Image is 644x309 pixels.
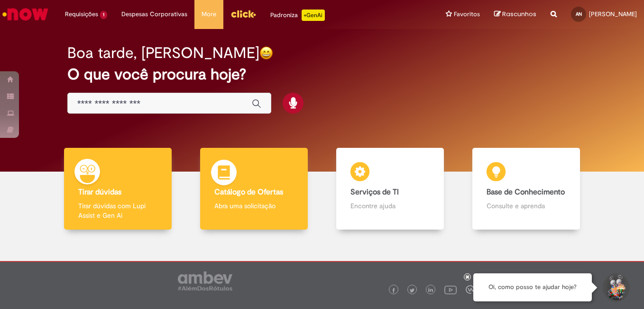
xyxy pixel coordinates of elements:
img: logo_footer_ambev_rotulo_gray.png [178,271,232,290]
a: Catálogo de Ofertas Abra uma solicitação [186,148,322,230]
a: Rascunhos [494,10,536,19]
p: Abra uma solicitação [214,201,294,211]
button: Iniciar Conversa de Suporte [601,273,630,302]
a: Tirar dúvidas Tirar dúvidas com Lupi Assist e Gen Ai [50,148,186,230]
p: +GenAi [302,10,325,21]
b: Catálogo de Ofertas [214,187,283,197]
p: Consulte e aprenda [487,201,566,211]
b: Serviços de TI [350,187,399,197]
span: Rascunhos [502,10,536,19]
span: [PERSON_NAME] [589,10,637,18]
img: logo_footer_linkedin.png [428,288,433,293]
img: ServiceNow [1,5,50,24]
img: logo_footer_twitter.png [410,288,414,293]
span: Requisições [65,10,98,19]
span: Despesas Corporativas [121,10,187,19]
img: happy-face.png [259,46,273,60]
span: 1 [100,11,107,19]
h2: O que você procura hoje? [67,66,577,83]
b: Base de Conhecimento [487,187,565,197]
b: Tirar dúvidas [78,187,121,197]
span: More [202,10,216,19]
p: Encontre ajuda [350,201,430,211]
div: Oi, como posso te ajudar hoje? [473,273,592,301]
div: Padroniza [270,10,325,21]
a: Serviços de TI Encontre ajuda [322,148,458,230]
a: Base de Conhecimento Consulte e aprenda [458,148,594,230]
img: click_logo_yellow_360x200.png [230,7,256,21]
span: Favoritos [454,10,480,19]
img: logo_footer_facebook.png [391,288,396,293]
img: logo_footer_workplace.png [466,285,474,294]
p: Tirar dúvidas com Lupi Assist e Gen Ai [78,201,158,220]
h2: Boa tarde, [PERSON_NAME] [67,45,259,61]
img: logo_footer_youtube.png [444,283,457,296]
span: AN [576,11,582,17]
